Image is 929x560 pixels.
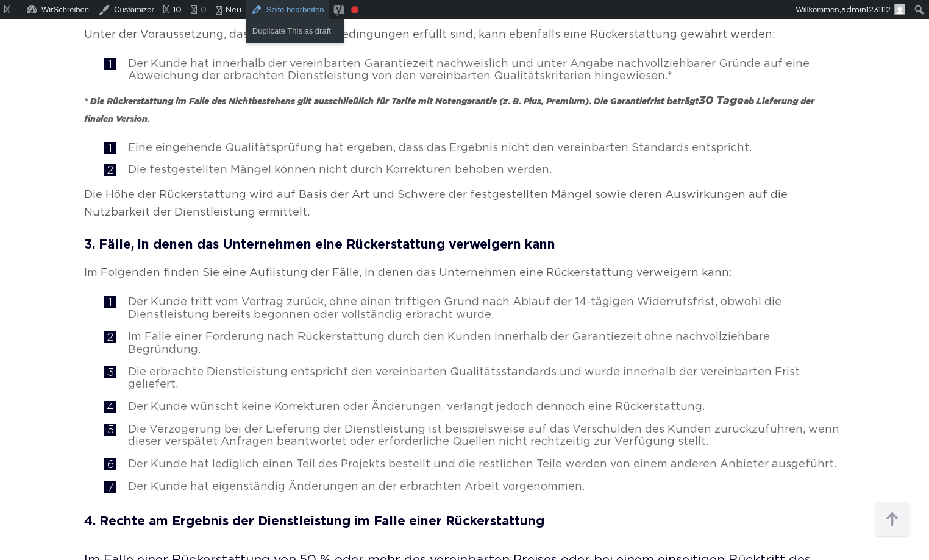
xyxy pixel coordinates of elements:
span: Der Kunde tritt vom Vertrag zurück, ohne einen triftigen Grund nach Ablauf der 14-tägigen Widerru... [128,297,781,320]
span: Der Kunde hat innerhalb der vereinbarten Garantiezeit nachweislich und unter Angabe nachvollziehb... [128,59,810,82]
b: 4. Rechte am Ergebnis der Dienstleistung im Falle einer Rückerstattung [84,516,544,527]
span: 10 [173,1,182,20]
span: Im Falle einer Forderung nach Rückerstattung durch den Kunden innerhalb der Garantiezeit ohne nac... [128,332,770,355]
span: Die Höhe der Rückerstattung wird auf Basis der Art und Schwere der festgestellten Mängel sowie de... [84,190,788,218]
b: 3. Fälle, in denen das Unternehmen eine Rückerstattung verweigern kann [84,239,555,250]
span: Unter der Voraussetzung, dass [84,30,254,40]
div: Fokus-Schlüsselphrase nicht gesetzt [351,6,358,13]
span: Eine eingehende Qualitätsprüfung hat ergeben, dass das Ergebnis nicht den vereinbarten Standards ... [128,143,752,153]
span: Neu [226,1,241,20]
span: * Die Rückerstattung im Falle des Nichtbestehens gilt ausschließlich für Tarife mit Notengarantie... [84,98,699,106]
span: ab Lieferung der finalen Version. [84,98,814,124]
span: Die erbrachte Dienstleistung entspricht den vereinbarten Qualitätsstandards und wurde innerhalb d... [128,367,800,390]
span: Der Kunde wünscht keine Korrekturen oder Änderungen, verlangt jedoch dennoch eine Rückerstattung. [128,402,705,412]
a: Duplicate This as draft [246,23,344,39]
span: Der Kunde hat eigenständig Änderungen an der erbrachten Arbeit vorgenommen. [128,482,585,492]
span: Im Folgenden finden Sie eine Auflistung der Fälle, in denen das Unternehmen eine Rückerstattung v... [84,268,732,278]
span: 0 [201,1,207,20]
span: folgenden Bedingungen erfüllt sind, kann ebenfalls eine Rückerstattung gewährt werden: [274,30,775,40]
span: Die Verzögerung bei der Lieferung der Dienstleistung ist beispielsweise auf das Verschulden des K... [128,425,839,447]
img: button top [874,502,911,538]
span: admin1231112 [841,7,891,13]
i: 30 Tage [699,96,744,106]
span: Die festgestellten Mängel können nicht durch Korrekturen behoben werden. [128,165,552,175]
span: Der Kunde hat lediglich einen Teil des Projekts bestellt und die restlichen Teile werden von eine... [128,459,836,469]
